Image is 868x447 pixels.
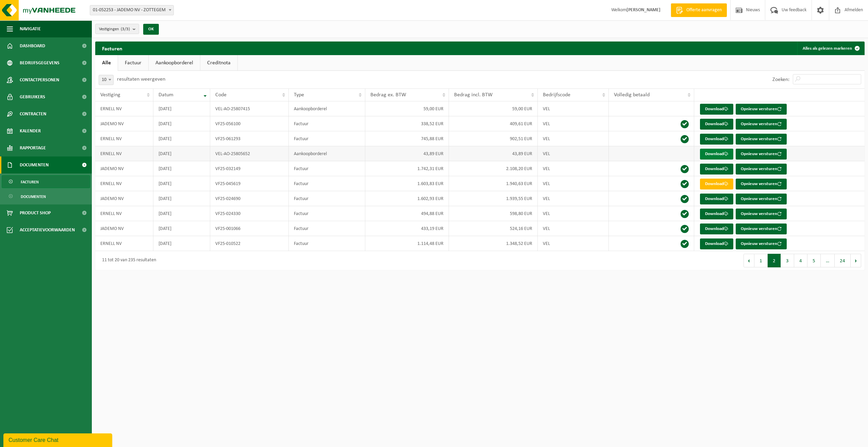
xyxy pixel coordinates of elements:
td: ERNELL NV [95,146,153,161]
button: 4 [794,254,807,267]
span: 01-052253 - JADEMO NV - ZOTTEGEM [90,5,173,15]
span: 10 [99,75,113,85]
td: ERNELL NV [95,101,153,116]
td: VEL [538,191,609,206]
td: 1.742,31 EUR [365,161,449,176]
td: [DATE] [153,221,210,236]
td: 1.940,63 EUR [449,176,537,191]
td: ERNELL NV [95,176,153,191]
td: [DATE] [153,116,210,131]
td: 1.602,93 EUR [365,191,449,206]
label: resultaten weergeven [117,77,165,82]
span: Bedrag ex. BTW [370,92,406,98]
td: Factuur [289,176,365,191]
span: Datum [158,92,173,98]
button: 2 [768,254,781,267]
td: Factuur [289,236,365,251]
td: VEL [538,116,609,131]
td: VF25-032149 [210,161,289,176]
h2: Facturen [95,42,129,55]
td: Factuur [289,221,365,236]
td: 598,80 EUR [449,206,537,221]
button: Opnieuw versturen [736,238,787,249]
td: [DATE] [153,206,210,221]
td: JADEMO NV [95,221,153,236]
a: Download [700,223,733,234]
button: 1 [754,254,768,267]
td: VF25-024330 [210,206,289,221]
span: Documenten [20,156,49,173]
span: Rapportage [20,139,46,156]
span: Vestigingen [99,24,130,34]
td: VF25-024690 [210,191,289,206]
button: Opnieuw versturen [736,134,787,145]
span: Gebruikers [20,88,45,105]
td: 59,00 EUR [365,101,449,116]
td: JADEMO NV [95,116,153,131]
a: Download [700,134,733,145]
span: Bedrijfsgegevens [20,54,60,71]
span: Contactpersonen [20,71,59,88]
td: ERNELL NV [95,131,153,146]
button: Opnieuw versturen [736,149,787,160]
td: 59,00 EUR [449,101,537,116]
span: … [821,254,835,267]
td: [DATE] [153,101,210,116]
a: Alle [95,55,118,71]
span: Bedrag incl. BTW [454,92,493,98]
td: [DATE] [153,191,210,206]
span: Code [215,92,227,98]
td: ERNELL NV [95,206,153,221]
td: VEL [538,101,609,116]
td: ERNELL NV [95,236,153,251]
td: 1.114,48 EUR [365,236,449,251]
td: VEL [538,131,609,146]
strong: [PERSON_NAME] [627,7,661,13]
td: [DATE] [153,176,210,191]
td: [DATE] [153,236,210,251]
span: 10 [99,75,114,85]
span: Dashboard [20,37,45,54]
span: Documenten [21,190,46,203]
td: VF25-061293 [210,131,289,146]
iframe: chat widget [3,432,114,447]
button: Alles als gelezen markeren [797,42,864,55]
button: Opnieuw versturen [736,223,787,234]
td: [DATE] [153,161,210,176]
button: Opnieuw versturen [736,164,787,175]
a: Documenten [2,190,90,203]
td: JADEMO NV [95,191,153,206]
td: Factuur [289,116,365,131]
td: Factuur [289,161,365,176]
a: Download [700,194,733,204]
td: 902,51 EUR [449,131,537,146]
a: Facturen [2,175,90,188]
count: (3/3) [121,27,130,31]
td: 1.603,83 EUR [365,176,449,191]
span: Type [294,92,304,98]
td: 1.939,55 EUR [449,191,537,206]
div: 11 tot 20 van 235 resultaten [99,254,156,267]
td: VEL [538,146,609,161]
td: 338,52 EUR [365,116,449,131]
span: Contracten [20,105,46,122]
td: 433,19 EUR [365,221,449,236]
span: Volledig betaald [614,92,650,98]
td: 494,88 EUR [365,206,449,221]
button: Vestigingen(3/3) [95,24,139,34]
td: 409,61 EUR [449,116,537,131]
label: Zoeken: [772,77,789,82]
a: Download [700,179,733,189]
td: [DATE] [153,131,210,146]
td: VF25-045619 [210,176,289,191]
a: Aankoopborderel [149,55,200,71]
button: OK [143,24,159,35]
a: Download [700,209,733,219]
td: 745,88 EUR [365,131,449,146]
button: Opnieuw versturen [736,194,787,204]
a: Download [700,149,733,160]
td: Factuur [289,206,365,221]
td: Aankoopborderel [289,101,365,116]
button: Opnieuw versturen [736,104,787,115]
span: Facturen [21,176,39,188]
